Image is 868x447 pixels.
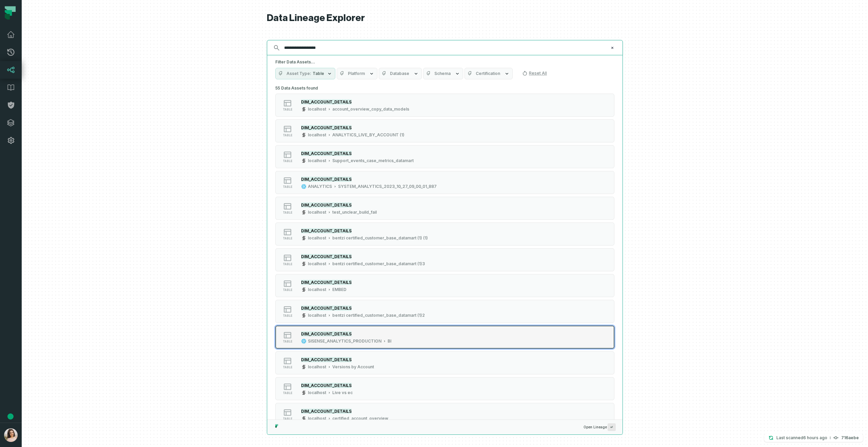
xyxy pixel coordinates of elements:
[283,288,292,292] span: table
[434,71,451,76] span: Schema
[275,171,614,194] button: tableANALYTICSSYSTEM_ANALYTICS_2023_10_27_09_00_01_887
[287,71,311,76] span: Asset Type
[275,68,335,79] button: Asset TypeTable
[275,222,614,246] button: tablelocalhostbentzi certified_customer_base_datamart (1) (1)
[275,351,614,374] button: tablelocalhostVersions by Account
[776,434,827,441] p: Last scanned
[283,340,292,343] span: table
[308,313,326,318] div: localhost
[308,287,326,292] div: localhost
[308,390,326,395] div: localhost
[332,390,353,395] div: Live vs ec
[332,210,377,215] div: test_unclear_build_fail
[301,177,352,182] mark: DIM_ACCOUNT_DETAILS
[308,106,326,112] div: localhost
[275,59,614,65] h5: Filter Data Assets...
[764,434,863,442] button: Last scanned[DATE] 04:35:01716aebe
[609,44,616,51] button: Clear search query
[519,68,550,79] button: Reset All
[390,71,409,76] span: Database
[275,377,614,400] button: tablelocalhostLive vs ec
[348,71,365,76] span: Platform
[301,306,352,311] mark: DIM_ACCOUNT_DETAILS
[283,366,292,369] span: table
[301,409,352,414] mark: DIM_ACCOUNT_DETAILS
[7,413,14,420] div: Tooltip anchor
[283,185,292,189] span: table
[332,106,409,112] div: account_overview_copy_data_models
[308,261,326,267] div: localhost
[301,254,352,259] mark: DIM_ACCOUNT_DETAILS
[465,68,513,79] button: Certification
[275,94,614,117] button: tablelocalhostaccount_overview_copy_data_models
[332,364,374,370] div: Versions by Account
[275,145,614,168] button: tablelocalhostSupport_events_case_metrics_datamart
[803,435,827,440] relative-time: Oct 6, 2025, 4:35 AM GMT+3
[423,68,463,79] button: Schema
[301,151,352,156] mark: DIM_ACCOUNT_DETAILS
[332,158,414,163] div: Support_events_case_metrics_datamart
[388,338,391,344] div: BI
[301,202,352,208] mark: DIM_ACCOUNT_DETAILS
[275,326,614,349] button: tableSISENSE_ANALYTICS_PRODUCTIONBI
[332,313,425,318] div: bentzi certified_customer_base_datamart (1)2
[332,132,405,138] div: ANALYTICS_LIVE_BY_ACCOUNT (1)
[275,300,614,323] button: tablelocalhostbentzi certified_customer_base_datamart (1)2
[308,416,326,421] div: localhost
[308,158,326,163] div: localhost
[283,314,292,317] span: table
[4,428,18,442] img: avatar of Kateryna Viflinzider
[283,391,292,395] span: table
[275,197,614,220] button: tablelocalhosttest_unclear_build_fail
[301,383,352,388] mark: DIM_ACCOUNT_DETAILS
[301,228,352,233] mark: DIM_ACCOUNT_DETAILS
[332,261,425,267] div: bentzi certified_customer_base_datamart (1)3
[476,71,500,76] span: Certification
[267,12,623,24] h1: Data Lineage Explorer
[283,159,292,163] span: table
[313,71,324,76] span: Table
[332,287,347,292] div: EMBED
[332,416,388,421] div: certified_account_overview
[301,280,352,285] mark: DIM_ACCOUNT_DETAILS
[308,132,326,138] div: localhost
[301,99,352,104] mark: DIM_ACCOUNT_DETAILS
[308,338,381,344] div: SISENSE_ANALYTICS_PRODUCTION
[283,263,292,266] span: table
[608,423,616,431] span: Press ↵ to add a new Data Asset to the graph
[283,108,292,111] span: table
[379,68,422,79] button: Database
[275,274,614,297] button: tablelocalhostEMBED
[283,211,292,214] span: table
[301,331,352,336] mark: DIM_ACCOUNT_DETAILS
[301,125,352,130] mark: DIM_ACCOUNT_DETAILS
[841,436,859,440] h4: 716aebe
[275,403,614,426] button: tablelocalhostcertified_account_overview
[283,237,292,240] span: table
[332,235,428,241] div: bentzi certified_customer_base_datamart (1) (1)
[584,423,616,431] span: Open Lineage
[275,248,614,271] button: tablelocalhostbentzi certified_customer_base_datamart (1)3
[337,68,377,79] button: Platform
[301,357,352,362] mark: DIM_ACCOUNT_DETAILS
[308,210,326,215] div: localhost
[275,119,614,142] button: tablelocalhostANALYTICS_LIVE_BY_ACCOUNT (1)
[308,184,332,189] div: ANALYTICS
[267,83,623,420] div: Suggestions
[283,134,292,137] span: table
[308,235,326,241] div: localhost
[283,417,292,421] span: table
[308,364,326,370] div: localhost
[338,184,437,189] div: SYSTEM_ANALYTICS_2023_10_27_09_00_01_887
